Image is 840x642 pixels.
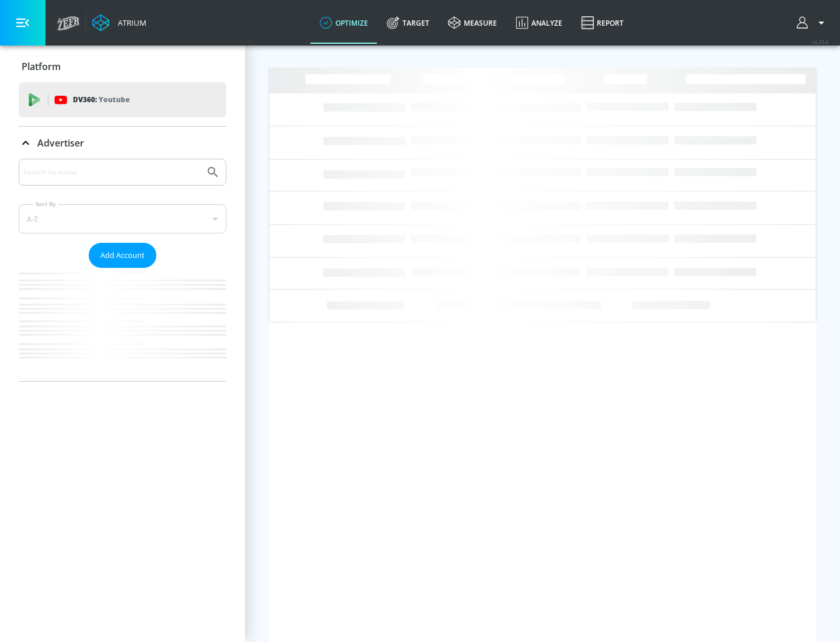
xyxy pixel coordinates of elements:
a: Atrium [92,14,146,32]
div: Advertiser [19,159,226,381]
button: Add Account [89,243,156,268]
p: Youtube [99,93,129,106]
a: Analyze [506,2,572,44]
a: Target [377,2,439,44]
span: Add Account [100,249,145,262]
a: optimize [310,2,377,44]
label: Sort By [33,200,58,208]
div: A-Z [19,204,226,233]
div: Platform [19,50,226,83]
div: Atrium [113,18,146,28]
input: Search by name [23,165,200,180]
nav: list of Advertiser [19,268,226,381]
p: Advertiser [37,137,84,149]
div: DV360: Youtube [19,82,226,117]
p: DV360: [73,93,129,106]
a: Report [572,2,633,44]
a: measure [439,2,506,44]
p: Platform [22,60,61,73]
span: v 4.25.4 [812,39,828,45]
div: Advertiser [19,127,226,159]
